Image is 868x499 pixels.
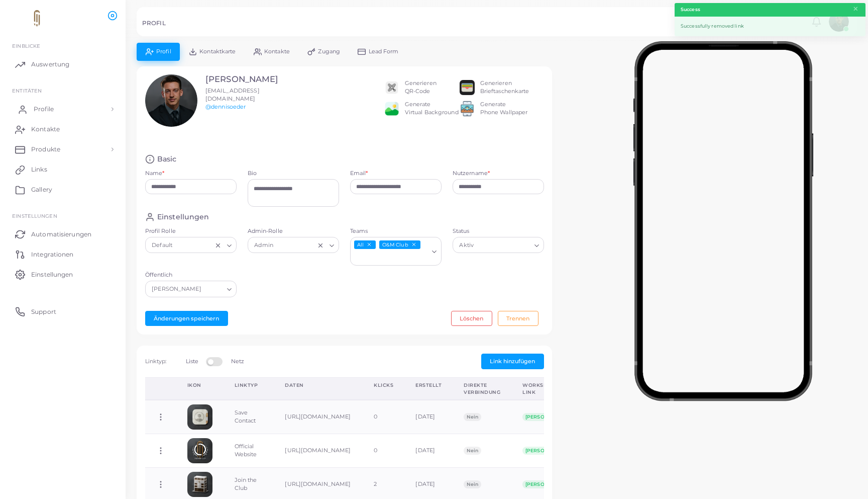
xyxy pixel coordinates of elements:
a: Links [8,159,118,180]
input: Search for option [203,284,223,295]
div: Search for option [145,281,237,297]
div: Direkte Verbindung [464,382,500,395]
span: Linktyp: [145,358,167,365]
strong: Success [681,6,700,13]
h4: Basic [157,154,177,164]
span: [PERSON_NAME] [522,413,570,421]
img: dCC4iJHCQXU2x8egdozcLnki4-1755005201614.png [187,472,212,497]
span: Integrationen [31,250,73,259]
span: Zugang [318,49,340,54]
span: Profil [156,49,171,54]
div: Ikon [187,382,212,389]
button: Close [852,4,859,15]
span: Support [31,307,56,316]
img: qr2.png [384,80,399,95]
img: dW7QNx2PElUHQ8IT3y9YBQOJl-1755244398860.png [187,438,212,463]
button: Trennen [498,311,538,326]
td: Save Contact [224,400,274,434]
label: Email [350,170,368,178]
input: Search for option [352,252,428,263]
img: 522fc3d1c3555ff804a1a379a540d0107ed87845162a92721bf5e2ebbcc3ae6c.png [460,101,475,116]
span: All [354,240,376,249]
a: Produkte [8,139,118,159]
span: Automatisierungen [31,230,91,239]
button: Clear Selected [214,241,222,249]
span: Default [151,240,174,251]
a: @dennisoeder [205,103,246,110]
th: Action [145,378,176,400]
label: Teams [350,227,442,235]
button: Deselect O&M Club [410,241,417,248]
button: Änderungen speichern [145,311,228,326]
span: EINBLICKE [12,43,40,49]
td: [DATE] [404,400,453,434]
div: Search for option [350,237,442,266]
div: Generate Phone Wallpaper [480,101,528,117]
div: Generieren QR-Code [405,79,437,96]
span: ENTITÄTEN [12,88,42,94]
label: Öffentlich [145,271,237,279]
span: Lead Form [369,49,399,54]
a: Kontakte [8,119,118,139]
label: Bio [248,170,339,178]
label: Netz [231,358,244,366]
span: Kontakte [31,125,60,134]
img: apple-wallet.png [460,80,475,95]
h3: [PERSON_NAME] [205,74,305,85]
span: Aktiv [458,240,475,251]
label: Name [145,170,165,178]
input: Search for option [476,240,530,251]
td: [DATE] [404,434,453,468]
span: Nein [464,480,481,488]
span: [PERSON_NAME] [522,480,570,488]
label: Admin-Rolle [248,227,339,235]
img: phone-mock.b55596b7.png [633,41,813,401]
label: Profil Rolle [145,227,237,235]
img: e64e04433dee680bcc62d3a6779a8f701ecaf3be228fb80ea91b313d80e16e10.png [384,101,399,116]
span: [EMAIL_ADDRESS][DOMAIN_NAME] [205,87,260,102]
span: Auswertung [31,60,69,69]
div: Successfully removed link [675,17,865,36]
a: Einstellungen [8,264,118,284]
div: Klicks [374,382,393,389]
img: logo [9,10,65,28]
input: Search for option [175,240,212,251]
div: Generate Virtual Background [405,101,459,117]
div: Workspace link [522,382,570,395]
span: Produkte [31,145,60,154]
span: [PERSON_NAME] [522,447,570,455]
h4: Einstellungen [157,212,209,222]
label: Nutzername [453,170,490,178]
a: Support [8,301,118,321]
a: Integrationen [8,244,118,264]
a: Profile [8,99,118,119]
div: Search for option [453,237,544,253]
img: V4yxDLxock5kYIsZRRt1ZXkrLNR1PN5M-1755005282657.png [187,404,212,430]
span: Gallery [31,185,52,194]
div: Erstellt [415,382,442,389]
a: Gallery [8,180,118,200]
span: Einstellungen [31,270,73,279]
span: Link hinzufügen [490,358,535,365]
span: O&M Club [379,240,420,249]
input: Search for option [276,240,314,251]
a: Automatisierungen [8,224,118,244]
button: Link hinzufügen [481,354,544,369]
label: Liste [186,358,199,366]
label: Status [453,227,544,235]
td: Official Website [224,434,274,468]
div: Daten [285,382,352,389]
button: Clear Selected [317,241,324,249]
span: Nein [464,413,481,421]
div: Search for option [145,237,237,253]
span: Nein [464,447,481,455]
td: 0 [363,434,404,468]
button: Deselect All [366,241,373,248]
td: 0 [363,400,404,434]
td: [URL][DOMAIN_NAME] [274,434,363,468]
td: [URL][DOMAIN_NAME] [274,400,363,434]
span: Profile [34,105,54,114]
a: Auswertung [8,54,118,74]
div: Search for option [248,237,339,253]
